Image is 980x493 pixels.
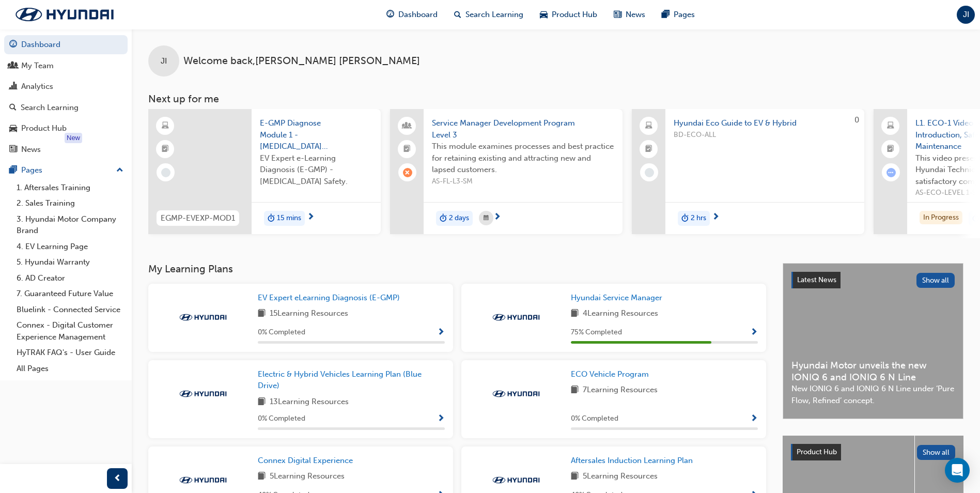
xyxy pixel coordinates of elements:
[4,56,128,75] a: My Team
[12,180,128,196] a: 1. Aftersales Training
[258,292,404,304] a: EV Expert eLearning Diagnosis (E-GMP)
[12,270,128,286] a: 6. AD Creator
[662,8,670,21] span: pages-icon
[571,369,649,379] span: ECO Vehicle Program
[4,98,128,117] a: Search Learning
[21,144,41,156] div: News
[258,307,266,320] span: book-icon
[674,129,856,141] span: BD-ECO-ALL
[258,293,400,302] span: EV Expert eLearning Diagnosis (E-GMP)
[270,470,345,483] span: 5 Learning Resources
[571,470,579,483] span: book-icon
[571,293,662,302] span: Hyundai Service Manager
[12,302,128,318] a: Bluelink - Connected Service
[258,456,353,465] span: Connex Digital Experience
[4,161,128,180] button: Pages
[9,40,17,50] span: guage-icon
[963,9,969,21] span: JI
[583,384,658,397] span: 7 Learning Resources
[750,414,758,424] span: Show Progress
[916,273,955,288] button: Show all
[454,8,461,21] span: search-icon
[162,119,169,133] span: learningResourceType_ELEARNING-icon
[258,455,357,467] a: Connex Digital Experience
[260,152,372,188] span: EV Expert e-Learning Diagnosis (E-GMP) - [MEDICAL_DATA] Safety.
[258,368,445,392] a: Electric & Hybrid Vehicles Learning Plan (Blue Drive)
[9,166,17,175] span: pages-icon
[403,119,411,133] span: people-icon
[750,326,758,339] button: Show Progress
[21,164,42,176] div: Pages
[432,141,614,176] span: This module examines processes and best practice for retaining existing and attracting new and la...
[750,328,758,337] span: Show Progress
[12,195,128,211] a: 2. Sales Training
[571,292,666,304] a: Hyundai Service Manager
[532,4,605,25] a: car-iconProduct Hub
[9,145,17,155] span: news-icon
[12,345,128,361] a: HyTRAK FAQ's - User Guide
[712,213,720,222] span: next-icon
[4,77,128,96] a: Analytics
[148,263,766,275] h3: My Learning Plans
[632,109,864,234] a: 0Hyundai Eco Guide to EV & HybridBD-ECO-ALLduration-icon2 hrs
[4,33,128,161] button: DashboardMy TeamAnalyticsSearch LearningProduct HubNews
[12,286,128,302] a: 7. Guaranteed Future Value
[571,307,579,320] span: book-icon
[21,60,54,72] div: My Team
[21,122,67,134] div: Product Hub
[791,360,955,383] span: Hyundai Motor unveils the new IONIQ 6 and IONIQ 6 N Line
[791,383,955,406] span: New IONIQ 6 and IONIQ 6 N Line under ‘Pure Flow, Refined’ concept.
[957,6,975,24] button: JI
[12,254,128,270] a: 5. Hyundai Warranty
[258,396,266,409] span: book-icon
[260,117,372,152] span: E-GMP Diagnose Module 1 - [MEDICAL_DATA] Safety
[797,448,837,456] span: Product Hub
[917,445,956,460] button: Show all
[493,213,501,222] span: next-icon
[9,103,17,113] span: search-icon
[390,109,623,234] a: Service Manager Development Program Level 3This module examines processes and best practice for r...
[614,8,621,21] span: news-icon
[268,212,275,225] span: duration-icon
[571,413,618,425] span: 0 % Completed
[605,4,654,25] a: news-iconNews
[162,143,169,156] span: booktick-icon
[277,212,301,224] span: 15 mins
[378,4,446,25] a: guage-iconDashboard
[398,9,438,21] span: Dashboard
[4,140,128,159] a: News
[791,272,955,288] a: Latest NewsShow all
[583,307,658,320] span: 4 Learning Resources
[920,211,962,225] div: In Progress
[12,211,128,239] a: 3. Hyundai Motor Company Brand
[674,117,856,129] span: Hyundai Eco Guide to EV & Hybrid
[886,168,896,177] span: learningRecordVerb_ATTEMPT-icon
[432,117,614,141] span: Service Manager Development Program Level 3
[270,396,349,409] span: 13 Learning Resources
[465,9,523,21] span: Search Learning
[148,109,381,234] a: EGMP-EVEXP-MOD1E-GMP Diagnose Module 1 - [MEDICAL_DATA] SafetyEV Expert e-Learning Diagnosis (E-G...
[750,412,758,425] button: Show Progress
[449,212,469,224] span: 2 days
[484,212,489,225] span: calendar-icon
[5,4,124,25] img: Trak
[654,4,703,25] a: pages-iconPages
[258,470,266,483] span: book-icon
[488,389,545,399] img: Trak
[887,143,894,156] span: booktick-icon
[12,239,128,255] a: 4. EV Learning Page
[446,4,532,25] a: search-iconSearch Learning
[386,8,394,21] span: guage-icon
[307,213,315,222] span: next-icon
[972,212,979,225] span: duration-icon
[645,168,654,177] span: learningRecordVerb_NONE-icon
[161,55,167,67] span: JI
[21,102,79,114] div: Search Learning
[440,212,447,225] span: duration-icon
[175,475,231,485] img: Trak
[114,472,121,485] span: prev-icon
[854,115,859,125] span: 0
[258,327,305,338] span: 0 % Completed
